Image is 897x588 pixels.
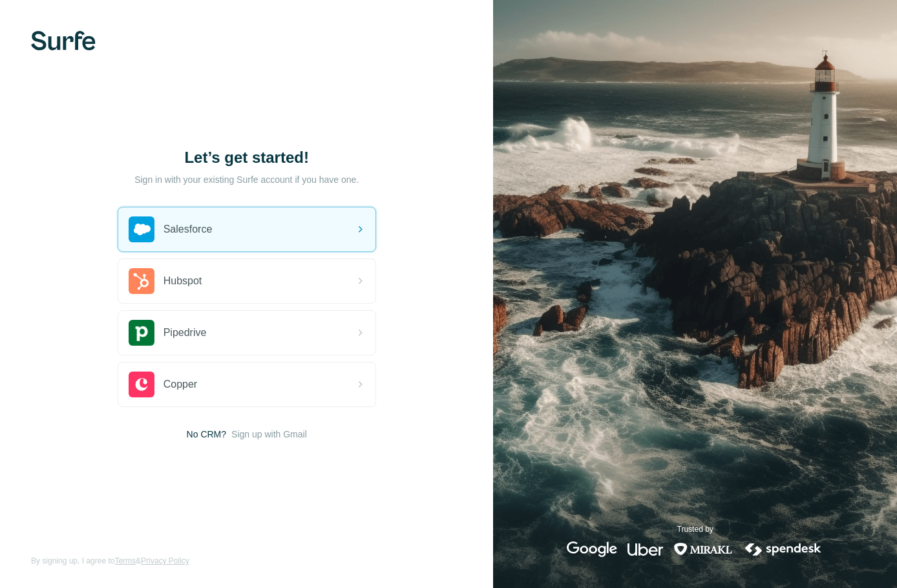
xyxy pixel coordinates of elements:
img: uber's logo [628,541,663,557]
span: Pipedrive [164,325,207,341]
img: salesforce's logo [129,216,154,242]
a: Terms [114,556,136,565]
img: spendesk's logo [743,541,823,557]
img: hubspot's logo [129,268,154,294]
span: Copper [164,377,197,392]
span: Hubspot [164,273,202,289]
img: copper's logo [129,372,154,397]
h1: Let’s get started! [118,147,376,168]
p: Sign in with your existing Surfe account if you have one. [134,173,359,186]
img: google's logo [567,541,617,557]
img: mirakl's logo [673,541,733,557]
span: Salesforce [164,222,213,237]
img: pipedrive's logo [129,320,154,346]
a: Privacy Policy [141,556,189,565]
img: Surfe's logo [31,31,96,50]
span: By signing up, I agree to & [31,555,189,567]
span: No CRM? [187,428,226,441]
p: Trusted by [677,523,713,535]
button: Sign up with Gmail [231,428,307,441]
